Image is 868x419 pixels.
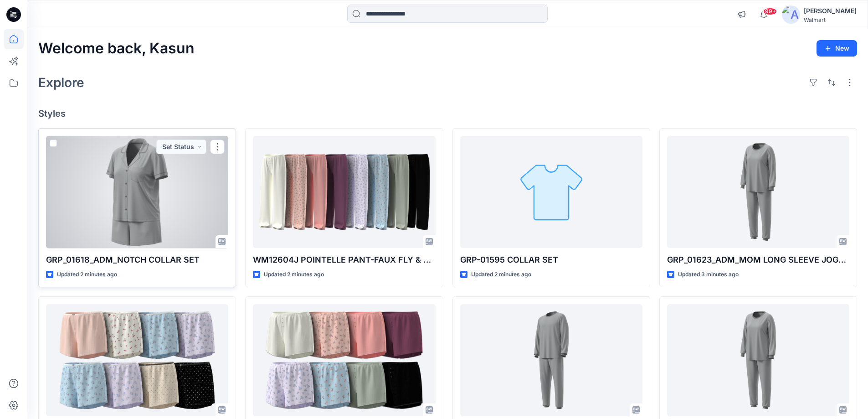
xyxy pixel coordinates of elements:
p: Updated 2 minutes ago [471,270,531,279]
span: 99+ [763,8,777,15]
p: Updated 2 minutes ago [264,270,324,279]
a: GRP_01618_ADM_NOTCH COLLAR SET [46,136,228,248]
h4: Styles [38,108,857,119]
p: GRP-01595 COLLAR SET [460,253,642,266]
button: New [817,40,857,57]
p: Updated 3 minutes ago [678,270,739,279]
a: WM12605J_ADM_ POINTELLE SHORT_ COLORWAY [253,304,435,417]
img: avatar [782,5,800,24]
div: [PERSON_NAME] [804,5,857,16]
a: GRP-01595 COLLAR SET [460,136,642,248]
a: GRP_01625_ADM_MOM LONG SLEEVE JOGGER [667,304,849,417]
a: WM32602_ADM_POINTELLE SHORT_COLORWAY [46,304,228,417]
h2: Welcome back, Kasun [38,40,195,57]
p: WM12604J POINTELLE PANT-FAUX FLY & BUTTONS + PICOT_COLORWAY [253,253,435,266]
p: GRP_01618_ADM_NOTCH COLLAR SET [46,253,228,266]
a: WM12604J POINTELLE PANT-FAUX FLY & BUTTONS + PICOT_COLORWAY [253,136,435,248]
p: GRP_01623_ADM_MOM LONG SLEEVE JOGGER [667,253,849,266]
p: Updated 2 minutes ago [57,270,117,279]
div: Walmart [804,16,857,23]
h2: Explore [38,75,84,90]
a: GRP-01623_ADM_DAD LONG SLEEVE JOGGER [460,304,642,417]
a: GRP_01623_ADM_MOM LONG SLEEVE JOGGER [667,136,849,248]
